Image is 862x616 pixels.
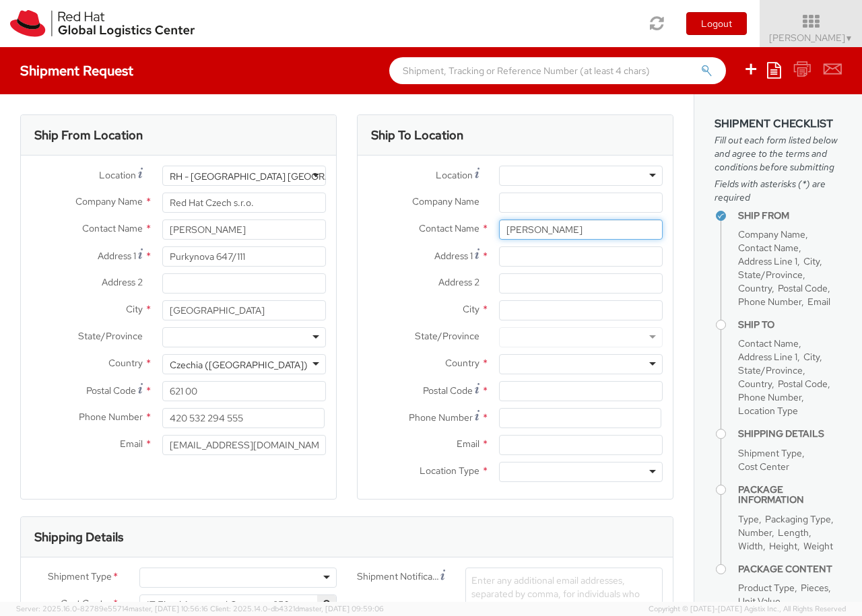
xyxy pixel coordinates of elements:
span: Location Type [420,465,479,477]
span: Contact Name [419,222,479,234]
span: IT Fixed Assets and Contracts 850 [147,598,329,611]
span: Contact Name [82,222,143,234]
span: Fill out each form listed below and agree to the terms and conditions before submitting [715,133,842,174]
span: Length [778,526,809,539]
span: City [803,255,820,267]
span: Phone Number [79,411,143,423]
span: Shipment Type [738,447,802,459]
span: City [463,303,479,315]
img: rh-logistics-00dfa346123c4ec078e1.svg [10,10,195,37]
span: State/Province [738,364,803,376]
h4: Shipment Request [20,63,133,78]
span: Shipment Type [48,570,112,585]
span: Address 2 [102,276,143,288]
span: Type [738,513,759,525]
input: Shipment, Tracking or Reference Number (at least 4 chars) [389,57,726,84]
span: Phone Number [409,411,473,423]
span: Company Name [738,228,805,240]
span: City [803,351,820,363]
span: Address Line 1 [738,255,797,267]
span: State/Province [78,330,143,342]
h4: Ship From [738,211,842,221]
span: Pieces [801,582,828,594]
span: [PERSON_NAME] [769,32,853,44]
span: Address 2 [438,276,479,288]
span: Country [108,357,143,369]
span: Cost Center [61,596,112,612]
span: Address 1 [98,250,136,262]
span: Contact Name [738,337,799,349]
h3: Shipping Details [34,531,123,544]
span: Phone Number [738,391,801,403]
h4: Ship To [738,320,842,330]
button: Logout [686,12,747,35]
span: Country [445,357,479,369]
span: Weight [803,540,833,552]
span: Copyright © [DATE]-[DATE] Agistix Inc., All Rights Reserved [649,604,846,615]
div: RH - [GEOGRAPHIC_DATA] [GEOGRAPHIC_DATA] - B [170,170,397,183]
span: Server: 2025.16.0-82789e55714 [16,604,208,613]
span: Location Type [738,405,798,417]
span: Number [738,526,772,539]
span: Contact Name [738,242,799,254]
span: Location [436,169,473,181]
span: Postal Code [423,384,473,397]
span: Email [457,438,479,450]
span: Country [738,378,772,390]
span: ▼ [845,33,853,44]
span: Height [769,540,797,552]
span: master, [DATE] 10:56:16 [129,604,208,613]
span: Company Name [412,195,479,207]
h3: Shipment Checklist [715,118,842,130]
span: Location [99,169,136,181]
span: Postal Code [86,384,136,397]
span: City [126,303,143,315]
span: Product Type [738,582,795,594]
span: Phone Number [738,296,801,308]
span: Company Name [75,195,143,207]
span: Address 1 [434,250,473,262]
span: Postal Code [778,282,828,294]
span: Address Line 1 [738,351,797,363]
span: State/Province [738,269,803,281]
h3: Ship To Location [371,129,463,142]
span: Unit Value [738,595,781,607]
span: Postal Code [778,378,828,390]
span: Width [738,540,763,552]
span: master, [DATE] 09:59:06 [299,604,384,613]
h4: Package Information [738,485,842,506]
span: Country [738,282,772,294]
span: Email [120,438,143,450]
h3: Ship From Location [34,129,143,142]
span: Shipment Notification [357,570,440,584]
span: Cost Center [738,460,789,473]
h4: Package Content [738,564,842,574]
div: Czechia ([GEOGRAPHIC_DATA]) [170,358,308,372]
span: Fields with asterisks (*) are required [715,177,842,204]
span: Packaging Type [765,513,831,525]
span: Client: 2025.14.0-db4321d [210,604,384,613]
span: State/Province [415,330,479,342]
span: IT Fixed Assets and Contracts 850 [139,594,337,615]
span: Email [807,296,830,308]
h4: Shipping Details [738,429,842,439]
